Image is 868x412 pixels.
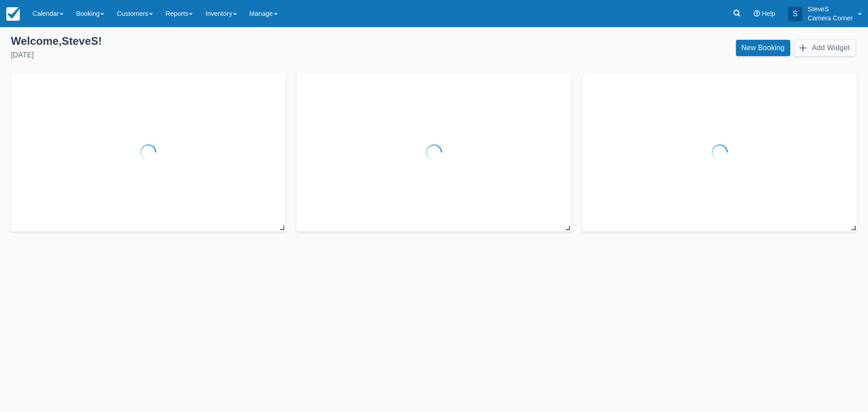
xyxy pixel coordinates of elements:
p: Camera Corner [808,14,853,23]
img: checkfront-main-nav-mini-logo.png [6,7,20,21]
a: New Booking [736,40,790,56]
i: Help [754,10,760,17]
div: Welcome , SteveS ! [11,34,427,48]
p: SteveS [808,5,853,14]
button: Add Widget [794,40,855,56]
div: S [788,7,802,21]
div: [DATE] [11,50,427,61]
span: Help [762,10,775,17]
